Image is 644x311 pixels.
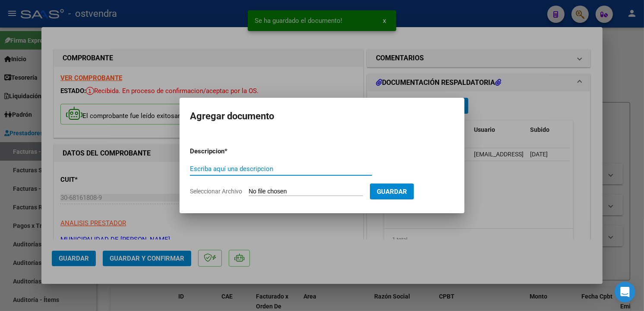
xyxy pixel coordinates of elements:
[370,183,414,199] button: Guardar
[377,188,407,196] span: Guardar
[190,108,454,124] h2: Agregar documento
[190,188,242,195] span: Seleccionar Archivo
[615,282,635,302] div: Open Intercom Messenger
[190,146,269,156] p: Descripcion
